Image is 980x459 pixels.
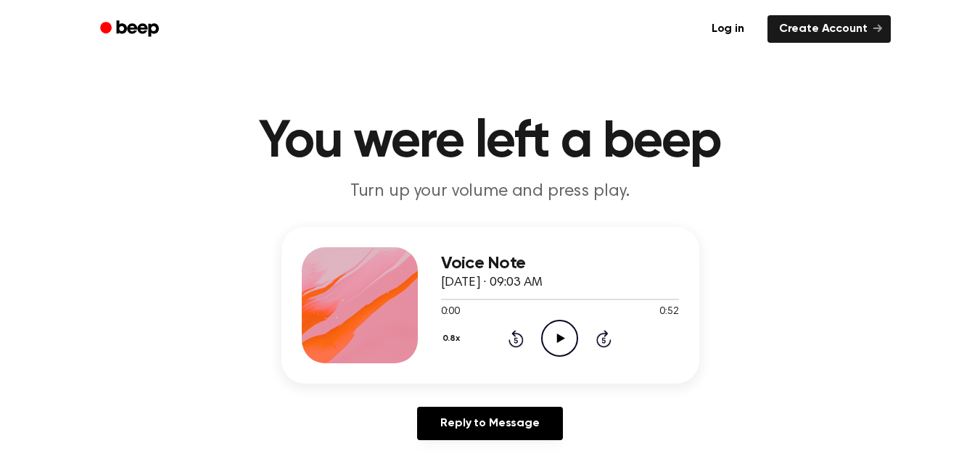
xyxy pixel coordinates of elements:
button: 0.8x [441,326,466,351]
span: 0:00 [441,305,460,320]
a: Reply to Message [417,407,562,440]
span: 0:52 [659,305,678,320]
a: Create Account [767,15,891,43]
h3: Voice Note [441,254,679,273]
a: Log in [697,12,759,46]
a: Beep [90,15,172,44]
h1: You were left a beep [119,116,862,168]
span: [DATE] · 09:03 AM [441,276,543,289]
p: Turn up your volume and press play. [212,180,769,204]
